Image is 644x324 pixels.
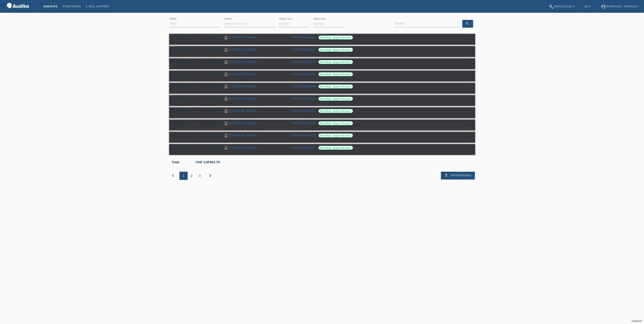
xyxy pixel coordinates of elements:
[188,172,196,180] div: 2
[83,5,112,8] a: E-Mail Support
[467,84,475,92] div: auf-/zuklappen
[182,48,188,51] span: 10:53
[292,48,316,52] a: POSP00028216
[318,121,353,125] label: Bestätigt, abgeschlossen
[229,146,257,149] a: [PERSON_NAME]
[467,97,475,104] div: auf-/zuklappen
[582,5,593,8] a: DE ▾
[318,48,353,52] label: Bestätigt, abgeschlossen
[229,97,257,101] a: [PERSON_NAME]
[318,35,353,40] label: Bestätigt, abgeschlossen
[467,72,475,80] div: auf-/zuklappen
[292,35,316,39] a: POSP00028265
[229,35,257,39] a: [PERSON_NAME]
[172,160,179,164] b: Total
[196,60,220,64] div: CHF 1'650.00
[229,109,257,113] a: [PERSON_NAME]
[5,10,31,14] a: POS — MF Group
[172,35,192,39] div: [DATE]
[182,73,188,76] span: 17:06
[631,319,642,323] a: Support
[318,146,353,150] label: Bestätigt, abgeschlossen
[170,172,176,179] i: chevron_left
[229,121,257,125] a: [PERSON_NAME]
[182,110,188,113] span: 17:05
[462,20,473,28] a: search
[196,35,220,39] div: CHF 4'285.00
[318,109,353,113] label: Bestätigt, abgeschlossen
[172,146,192,149] div: [DATE]
[318,72,353,76] label: Bestätigt, abgeschlossen
[172,97,192,101] div: [DATE]
[182,36,188,39] span: 13:47
[546,5,577,8] a: buildWerkzeuge ▾
[318,97,353,101] label: Bestätigt, abgeschlossen
[172,48,192,52] div: [DATE]
[467,60,475,68] div: auf-/zuklappen
[182,122,188,125] span: 15:09
[196,146,220,149] div: CHF 6'361.50
[601,4,606,9] i: account_circle
[179,172,188,180] div: 1
[196,48,220,52] div: CHF 3'590.20
[467,35,475,43] div: auf-/zuklappen
[172,109,192,113] div: [DATE]
[292,72,316,76] a: POSP00028155
[441,172,475,179] a: download Herunterladen
[549,4,554,9] i: build
[196,121,220,125] div: CHF 9'068.00
[172,84,192,88] div: [DATE]
[196,97,220,101] div: CHF 6'999.00
[292,84,316,88] a: POSP00028149
[41,5,60,8] a: Einkäufe
[196,72,220,76] div: CHF 3'349.00
[196,109,220,113] div: CHF 4'484.00
[465,21,469,26] i: search
[229,84,257,88] a: [PERSON_NAME]
[292,97,316,101] a: POSP00028130
[172,133,192,137] div: [DATE]
[207,172,213,179] i: chevron_right
[196,133,220,137] div: CHF 6'631.00
[196,160,220,164] b: CHF 118'901.70
[450,173,471,177] span: Herunterladen
[467,121,475,129] div: auf-/zuklappen
[172,121,192,125] div: [DATE]
[229,133,257,137] a: [PERSON_NAME]
[444,173,448,177] i: download
[196,172,204,180] div: 3
[182,61,188,64] span: 13:53
[467,109,475,117] div: auf-/zuklappen
[318,60,353,64] label: Bestätigt, abgeschlossen
[172,60,192,64] div: [DATE]
[292,146,316,149] a: POSP00027967
[292,133,316,137] a: POSP00027973
[598,5,641,8] a: account_circleAudika AG - Finance ▾
[182,134,188,137] span: 13:39
[467,48,475,55] div: auf-/zuklappen
[292,109,316,113] a: POSP00028120
[60,5,83,8] a: Kund*innen
[229,60,257,64] a: [PERSON_NAME]
[182,97,188,100] span: 11:05
[292,60,316,64] a: POSP00028179
[292,121,316,125] a: POSP00028108
[196,84,220,88] div: CHF 4'434.00
[467,133,475,141] div: auf-/zuklappen
[467,146,475,153] div: auf-/zuklappen
[172,72,192,76] div: [DATE]
[182,146,188,149] span: 10:39
[229,48,257,52] a: [PERSON_NAME]
[318,84,353,89] label: Bestätigt, abgeschlossen
[229,72,257,76] a: [PERSON_NAME]
[182,85,188,88] span: 15:31
[318,133,353,138] label: Bestätigt, abgeschlossen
